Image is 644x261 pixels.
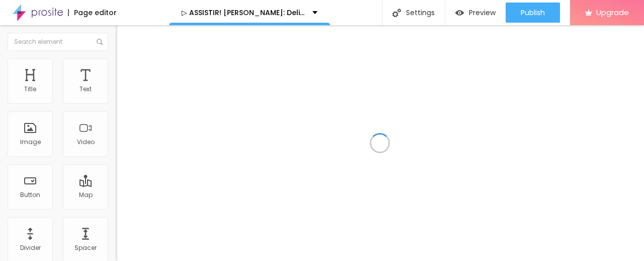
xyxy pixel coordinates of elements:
[182,9,305,16] p: ▷ ASSISTIR! [PERSON_NAME]: Deliver Me from Nowhere 【2025】 Filme Completo Dublaado Online
[506,3,560,23] button: Publish
[79,191,93,199] div: Map
[97,39,103,45] img: Icone
[20,191,40,199] div: Button
[24,86,36,93] div: Title
[79,86,92,93] div: Text
[77,139,95,146] div: Video
[469,9,496,17] span: Preview
[596,8,629,17] span: Upgrade
[74,244,97,251] div: Spacer
[20,139,41,146] div: Image
[68,9,117,16] div: Page editor
[392,9,401,17] img: Icone
[20,244,41,251] div: Divider
[521,9,545,17] span: Publish
[445,3,506,23] button: Preview
[8,33,108,51] input: Search element
[455,9,464,17] img: view-1.svg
